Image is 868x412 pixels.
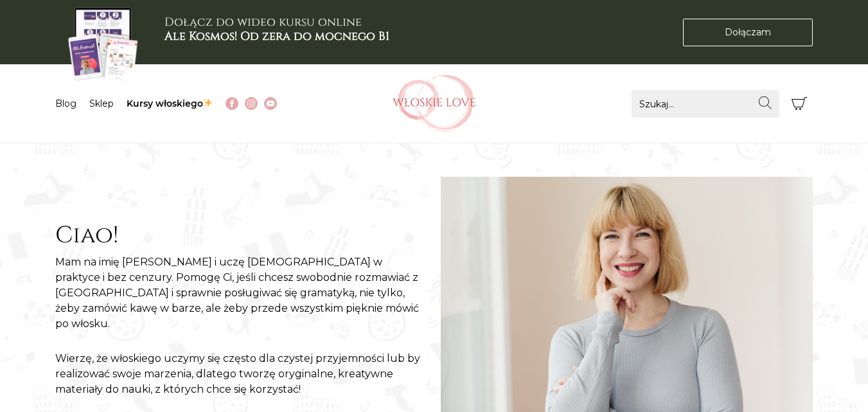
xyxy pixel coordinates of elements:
h2: Ciao! [55,222,428,249]
h3: Dołącz do wideo kursu online [164,15,389,43]
b: Ale Kosmos! Od zera do mocnego B1 [164,28,389,44]
a: Sklep [89,98,114,109]
span: Dołączam [725,26,771,39]
img: ✨ [203,98,212,107]
a: Dołączam [683,19,813,46]
button: Koszyk [786,90,813,118]
a: Kursy włoskiego [127,98,213,109]
a: Blog [55,98,76,109]
input: Szukaj... [632,90,779,118]
img: Włoskielove [393,75,476,132]
p: Mam na imię [PERSON_NAME] i uczę [DEMOGRAPHIC_DATA] w praktyce i bez cenzury. Pomogę Ci, jeśli ch... [55,255,428,332]
p: Wierzę, że włoskiego uczymy się często dla czystej przyjemności lub by realizować swoje marzenia,... [55,351,428,397]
